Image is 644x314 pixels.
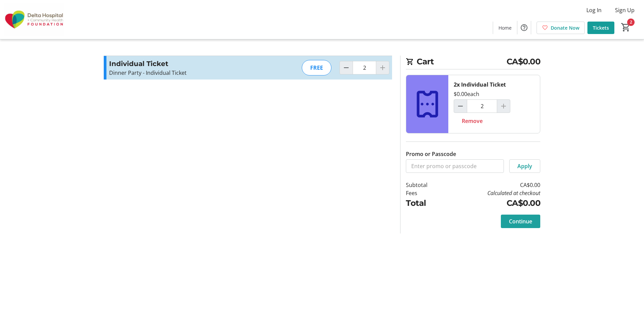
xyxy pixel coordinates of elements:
[493,22,517,34] a: Home
[445,189,540,197] td: Calculated at checkout
[406,56,540,69] h2: Cart
[462,117,483,125] span: Remove
[507,56,541,68] span: CA$0.00
[340,61,353,74] button: Decrement by one
[4,3,64,36] img: Delta Hospital and Community Health Foundation's Logo
[406,181,445,189] td: Subtotal
[302,60,331,75] div: FREE
[517,21,531,34] button: Help
[406,159,504,173] input: Enter promo or passcode
[581,5,607,15] button: Log In
[501,215,540,228] button: Continue
[593,24,609,31] span: Tickets
[551,24,579,31] span: Donate Now
[454,81,506,89] div: 2x Individual Ticket
[610,5,640,15] button: Sign Up
[109,69,256,77] p: Dinner Party - Individual Ticket
[587,22,614,34] a: Tickets
[454,100,467,113] button: Decrement by one
[406,150,456,158] label: Promo or Passcode
[586,6,602,14] span: Log In
[109,59,256,69] h3: Individual Ticket
[445,181,540,189] td: CA$0.00
[445,197,540,209] td: CA$0.00
[615,6,635,14] span: Sign Up
[467,99,497,113] input: Individual Ticket Quantity
[406,189,445,197] td: Fees
[509,217,532,225] span: Continue
[454,114,491,128] button: Remove
[353,61,376,74] input: Individual Ticket Quantity
[620,21,632,33] button: Cart
[517,162,532,170] span: Apply
[537,22,585,34] a: Donate Now
[454,90,479,98] div: $0.00 each
[406,197,445,209] td: Total
[498,24,512,31] span: Home
[509,159,540,173] button: Apply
